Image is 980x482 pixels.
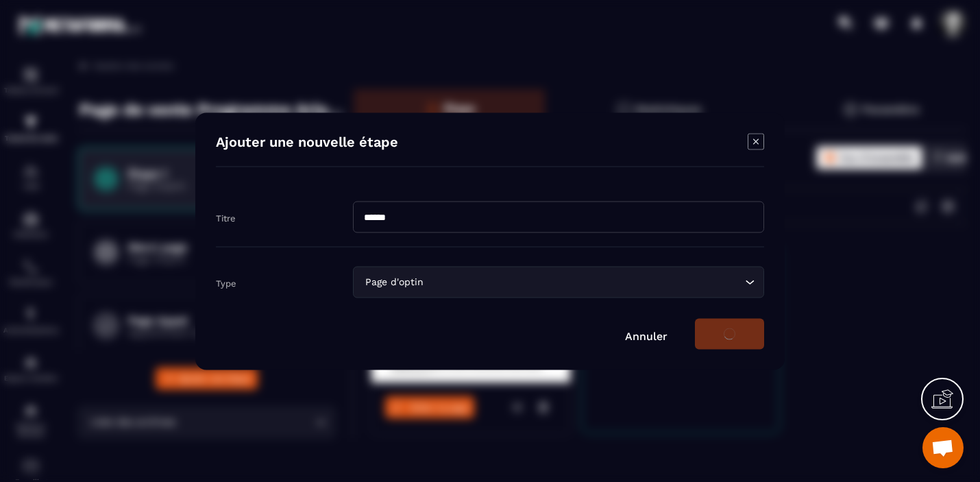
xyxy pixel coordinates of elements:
span: Page d'optin [362,274,426,289]
a: Ouvrir le chat [922,427,964,468]
input: Search for option [426,274,742,289]
label: Type [216,278,236,288]
a: Annuler [625,329,667,342]
label: Titre [216,213,236,223]
div: Search for option [353,266,764,298]
h4: Ajouter une nouvelle étape [216,133,398,152]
